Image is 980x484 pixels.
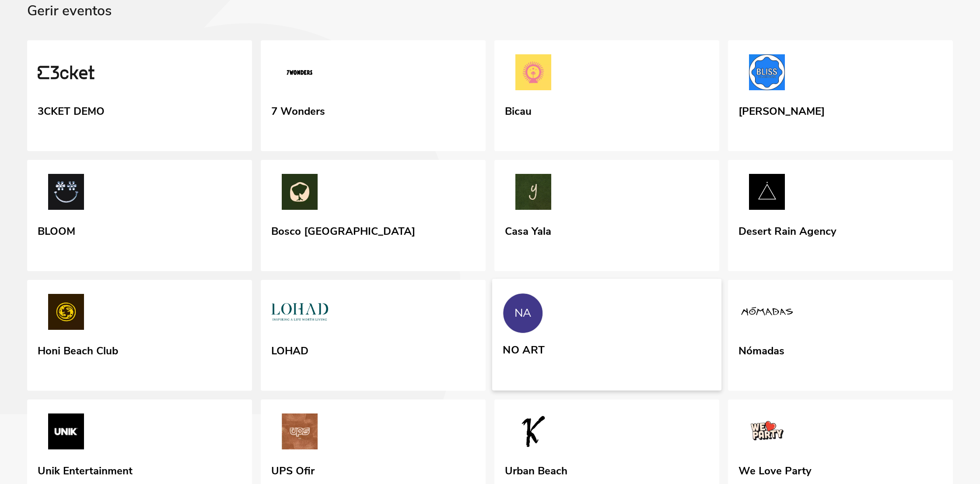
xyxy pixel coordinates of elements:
a: Nómadas Nómadas [728,280,953,391]
div: Bicau [505,102,532,118]
img: BLISS Vilamoura [738,54,795,94]
div: 3CKET DEMO [38,102,105,118]
div: Honi Beach Club [38,342,118,357]
div: [PERSON_NAME] [738,102,825,118]
div: Bosco [GEOGRAPHIC_DATA] [271,222,415,238]
a: BLISS Vilamoura [PERSON_NAME] [728,40,953,152]
div: We Love Party [738,462,812,477]
div: NO ART [503,340,545,356]
a: Desert Rain Agency Desert Rain Agency [728,160,953,271]
img: Unik Entertainment [38,413,94,453]
div: 7 Wonders [271,102,325,118]
a: 7 Wonders 7 Wonders [261,40,486,152]
img: Nómadas [738,294,795,333]
img: UPS Ofir [271,413,328,453]
div: Urban Beach [505,462,567,477]
a: BLOOM BLOOM [27,160,252,271]
img: 3CKET DEMO [38,54,94,94]
div: Desert Rain Agency [738,222,836,238]
div: Nómadas [738,342,784,357]
img: Bicau [505,54,562,94]
img: We Love Party [738,413,795,453]
div: Gerir eventos [27,3,953,40]
div: Unik Entertainment [38,462,133,477]
a: NA NO ART [492,279,721,390]
img: Desert Rain Agency [738,174,795,213]
a: Bosco Porto Bosco [GEOGRAPHIC_DATA] [261,160,486,271]
a: 3CKET DEMO 3CKET DEMO [27,40,252,152]
img: BLOOM [38,174,94,213]
a: Casa Yala Casa Yala [494,160,719,271]
div: LOHAD [271,342,308,357]
div: Casa Yala [505,222,551,238]
a: LOHAD LOHAD [261,280,486,391]
img: Bosco Porto [271,174,328,213]
div: BLOOM [38,222,75,238]
img: Honi Beach Club [38,294,94,333]
div: NA [514,307,532,320]
img: LOHAD [271,294,328,333]
a: Honi Beach Club Honi Beach Club [27,280,252,391]
div: UPS Ofir [271,462,315,477]
img: Casa Yala [505,174,562,213]
img: 7 Wonders [271,54,328,94]
a: Bicau Bicau [494,40,719,152]
img: Urban Beach [505,413,562,453]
